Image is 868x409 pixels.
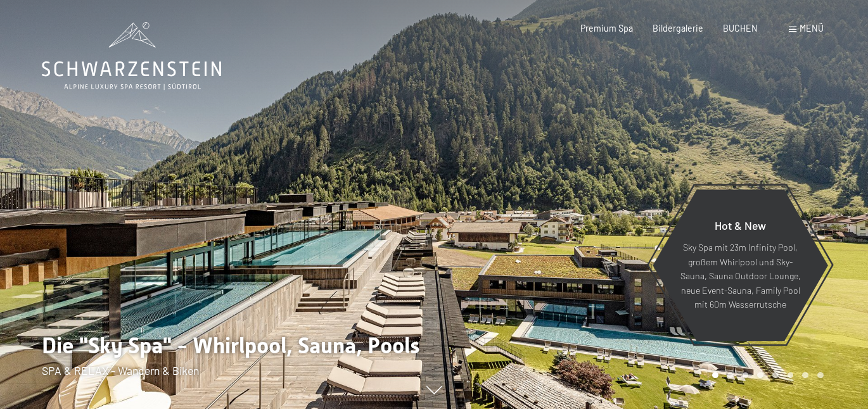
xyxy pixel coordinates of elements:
[653,23,703,34] a: Bildergalerie
[727,372,734,379] div: Carousel Page 2
[715,218,766,232] span: Hot & New
[723,23,758,34] a: BUCHEN
[817,372,824,379] div: Carousel Page 8
[772,372,779,379] div: Carousel Page 5
[802,372,808,379] div: Carousel Page 7
[712,372,718,379] div: Carousel Page 1 (Current Slide)
[580,23,633,34] a: Premium Spa
[652,189,829,342] a: Hot & New Sky Spa mit 23m Infinity Pool, großem Whirlpool und Sky-Sauna, Sauna Outdoor Lounge, ne...
[680,241,801,312] p: Sky Spa mit 23m Infinity Pool, großem Whirlpool und Sky-Sauna, Sauna Outdoor Lounge, neue Event-S...
[788,372,794,379] div: Carousel Page 6
[757,372,763,379] div: Carousel Page 4
[800,23,824,34] span: Menü
[743,372,749,379] div: Carousel Page 3
[708,372,823,379] div: Carousel Pagination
